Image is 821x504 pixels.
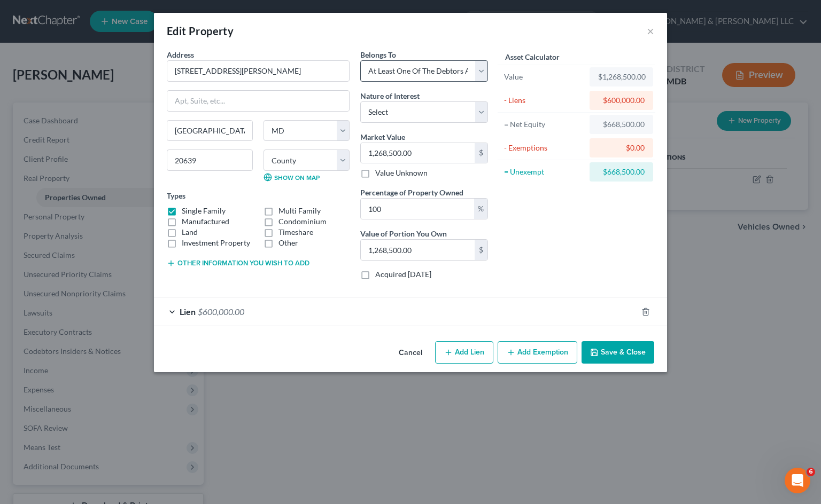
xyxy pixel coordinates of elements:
[198,306,244,317] span: $600,000.00
[375,269,431,280] label: Acquired [DATE]
[360,131,405,143] label: Market Value
[167,91,349,111] input: Apt, Suite, etc...
[278,238,298,248] label: Other
[360,90,420,101] label: Nature of Interest
[582,341,654,364] button: Save & Close
[167,121,252,141] input: Enter city...
[361,143,475,163] input: 0.00
[167,61,349,81] input: Enter address...
[360,50,396,59] span: Belongs To
[390,342,431,364] button: Cancel
[504,143,585,153] div: - Exemptions
[598,143,645,153] div: $0.00
[375,168,428,178] label: Value Unknown
[498,341,577,364] button: Add Exemption
[278,216,327,227] label: Condominium
[264,173,320,182] a: Show on Map
[182,227,198,238] label: Land
[167,149,253,171] input: Enter zip...
[167,259,309,267] button: Other information you wish to add
[598,167,645,177] div: $668,500.00
[278,227,313,238] label: Timeshare
[360,228,447,239] label: Value of Portion You Own
[504,72,585,82] div: Value
[167,190,185,201] label: Types
[360,187,463,198] label: Percentage of Property Owned
[180,306,196,317] span: Lien
[504,95,585,106] div: - Liens
[504,167,585,177] div: = Unexempt
[435,341,493,364] button: Add Lien
[598,95,645,106] div: $600,000.00
[647,25,654,37] button: ×
[182,216,229,227] label: Manufactured
[361,240,475,260] input: 0.00
[182,206,226,216] label: Single Family
[361,199,474,219] input: 0.00
[278,206,321,216] label: Multi Family
[807,468,815,476] span: 6
[475,143,487,163] div: $
[167,23,234,38] div: Edit Property
[598,119,645,130] div: $668,500.00
[182,238,250,248] label: Investment Property
[167,50,194,59] span: Address
[785,468,810,493] iframe: Intercom live chat
[504,119,585,130] div: = Net Equity
[505,51,560,62] label: Asset Calculator
[474,199,487,219] div: %
[598,72,645,82] div: $1,268,500.00
[475,240,487,260] div: $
